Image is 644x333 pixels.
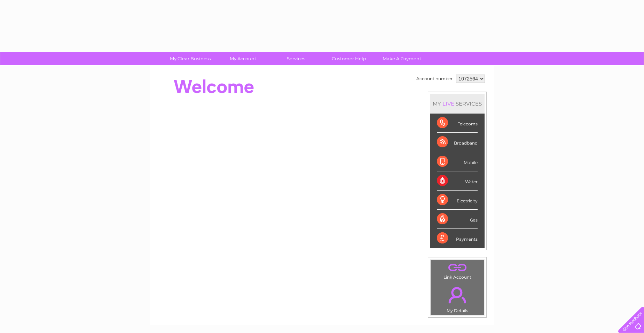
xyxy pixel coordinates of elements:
[430,94,485,114] div: MY SERVICES
[441,100,456,107] div: LIVE
[432,283,482,307] a: .
[437,171,478,191] div: Water
[437,114,478,133] div: Telecoms
[214,52,272,65] a: My Account
[437,152,478,171] div: Mobile
[432,262,482,274] a: .
[437,133,478,152] div: Broadband
[415,73,454,85] td: Account number
[267,52,325,65] a: Services
[437,191,478,210] div: Electricity
[430,281,484,315] td: My Details
[373,52,431,65] a: Make A Payment
[437,210,478,229] div: Gas
[437,229,478,248] div: Payments
[162,52,219,65] a: My Clear Business
[430,260,484,281] td: Link Account
[320,52,378,65] a: Customer Help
